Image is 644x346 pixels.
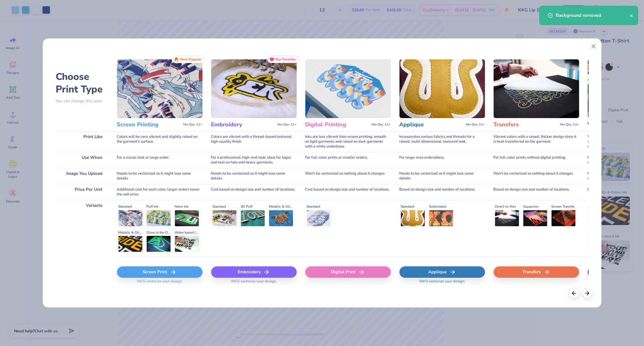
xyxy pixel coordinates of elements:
[494,266,579,278] div: Transfers
[211,152,297,168] div: For a professional, high-end look; ideal for logos and text on hats and heavy garments.
[588,41,599,52] button: Close
[134,279,185,287] span: We'll vectorize your design.
[630,12,634,19] button: close
[117,152,203,168] div: For a classic look or large order.
[399,168,485,184] div: Needs to be vectorized so it might lose some details
[211,121,275,128] h3: Embroidery
[56,70,108,96] h2: Choose Print Type
[117,131,203,152] div: Colors will be very vibrant and slightly raised on the garment's surface.
[56,152,108,168] div: Use When
[466,123,485,127] span: Min Qty: 12+
[494,121,558,128] h3: Transfers
[56,168,108,184] div: Image You Upload
[560,123,579,127] span: Min Qty: 12+
[117,121,181,128] h3: Screen Printing
[399,266,485,278] div: Applique
[56,131,108,152] div: Print Like
[180,57,202,61] span: Most Popular
[117,168,203,184] div: Needs to be vectorized so it might lose some details
[417,279,467,287] span: We'll vectorize your design.
[305,184,391,200] div: Cost based on design size and number of locations.
[305,131,391,152] div: Inks are less vibrant than screen printing; smooth on light garments and raised on dark garments ...
[305,266,391,278] div: Digital Print
[276,57,296,61] span: Our Favorite
[305,59,391,118] img: Digital Printing
[494,168,579,184] div: Won't be vectorized so nothing about it changes
[211,184,297,200] div: Cost based on design size and number of locations.
[305,152,391,168] div: For full-color prints or smaller orders.
[305,168,391,184] div: Won't be vectorized so nothing about it changes
[399,121,464,128] h3: Applique
[211,168,297,184] div: Needs to be vectorized so it might lose some details
[399,59,485,118] img: Applique
[494,152,579,168] div: For full-color prints without digital printing.
[494,131,579,152] div: Vibrant colors with a raised, thicker design since it is heat transferred on the garment.
[211,266,297,278] div: Embroidery
[399,131,485,152] div: Incorporates various fabrics and threads for a raised, multi-dimensional, textured look.
[183,123,203,127] span: Min Qty: 12+
[556,12,630,19] div: Background removed
[211,131,297,152] div: Colors are vibrant with a thread-based textured, high-quality finish.
[117,266,203,278] div: Screen Print
[117,184,203,200] div: Additional cost for each color; larger orders lower the unit price.
[56,99,108,104] p: You can change this later.
[117,59,203,118] img: Screen Printing
[229,279,279,287] span: We'll vectorize your design.
[372,123,391,127] span: Min Qty: 12+
[494,184,579,200] div: Based on design size and number of locations.
[211,59,297,118] img: Embroidery
[56,184,108,200] div: Price Per Unit
[399,152,485,168] div: For large-area embroidery.
[494,59,579,118] img: Transfers
[305,121,370,128] h3: Digital Printing
[399,184,485,200] div: Based on design size and number of locations.
[278,123,297,127] span: Min Qty: 12+
[56,200,108,256] div: Variants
